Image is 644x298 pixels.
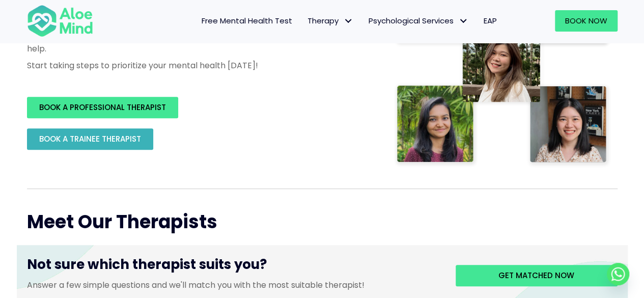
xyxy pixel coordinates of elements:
a: Book Now [555,10,618,32]
span: EAP [484,15,497,26]
p: Start taking steps to prioritize your mental health [DATE]! [27,60,373,71]
a: TherapyTherapy: submenu [300,10,361,32]
span: BOOK A TRAINEE THERAPIST [39,133,141,144]
span: Psychological Services: submenu [456,14,471,29]
nav: Menu [106,10,505,32]
span: Psychological Services [369,15,468,26]
span: Therapy: submenu [341,14,356,29]
span: Meet Our Therapists [27,209,217,235]
span: Free Mental Health Test [202,15,292,26]
a: Get matched now [456,265,618,286]
span: BOOK A PROFESSIONAL THERAPIST [39,102,166,113]
p: Answer a few simple questions and we'll match you with the most suitable therapist! [27,279,440,291]
span: Therapy [307,15,353,26]
span: Get matched now [498,270,574,281]
span: Book Now [565,15,607,26]
a: BOOK A PROFESSIONAL THERAPIST [27,97,178,118]
a: Free Mental Health Test [194,10,300,32]
a: Psychological ServicesPsychological Services: submenu [361,10,476,32]
a: Whatsapp [607,263,629,285]
a: BOOK A TRAINEE THERAPIST [27,128,153,150]
img: Aloe mind Logo [27,4,93,38]
h3: Not sure which therapist suits you? [27,255,440,279]
a: EAP [476,10,505,32]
